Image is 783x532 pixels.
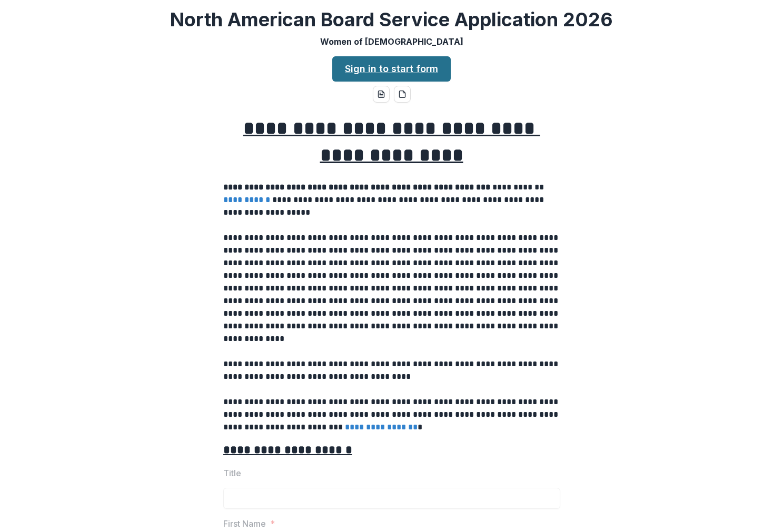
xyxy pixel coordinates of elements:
button: word-download [373,86,390,103]
p: Women of [DEMOGRAPHIC_DATA] [320,35,463,48]
h2: North American Board Service Application 2026 [170,8,613,31]
p: First Name [223,517,266,530]
button: pdf-download [394,86,411,103]
p: Title [223,467,241,479]
a: Sign in to start form [332,56,451,82]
